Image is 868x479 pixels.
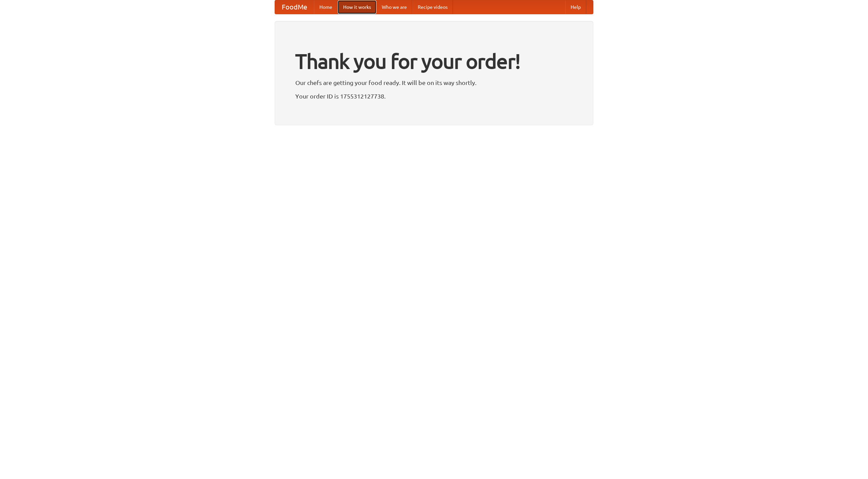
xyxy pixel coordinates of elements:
[275,0,314,14] a: FoodMe
[376,0,412,14] a: Who we are
[314,0,338,14] a: Home
[295,91,573,101] p: Your order ID is 1755312127738.
[295,45,573,78] h1: Thank you for your order!
[338,0,376,14] a: How it works
[295,78,573,88] p: Our chefs are getting your food ready. It will be on its way shortly.
[565,0,586,14] a: Help
[412,0,453,14] a: Recipe videos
